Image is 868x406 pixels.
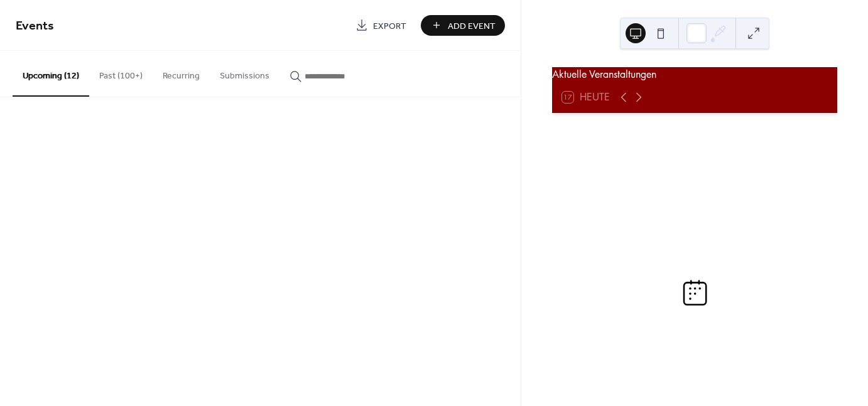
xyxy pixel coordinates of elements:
[448,19,496,33] span: Add Event
[552,67,837,82] div: Aktuelle Veranstaltungen
[346,15,416,36] a: Export
[373,19,406,33] span: Export
[16,14,54,38] span: Events
[153,51,210,95] button: Recurring
[421,15,505,36] button: Add Event
[210,51,279,95] button: Submissions
[13,51,89,97] button: Upcoming (12)
[89,51,153,95] button: Past (100+)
